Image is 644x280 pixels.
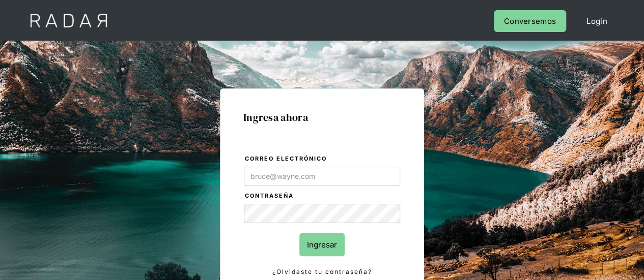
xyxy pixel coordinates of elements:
[243,153,401,277] form: Login Form
[245,154,400,164] label: Correo electrónico
[243,112,401,123] h1: Ingresa ahora
[299,233,345,256] input: Ingresar
[244,266,400,277] a: ¿Olvidaste tu contraseña?
[245,191,400,201] label: Contraseña
[494,10,566,32] a: Conversemos
[576,10,618,32] a: Login
[244,167,400,186] input: bruce@wayne.com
